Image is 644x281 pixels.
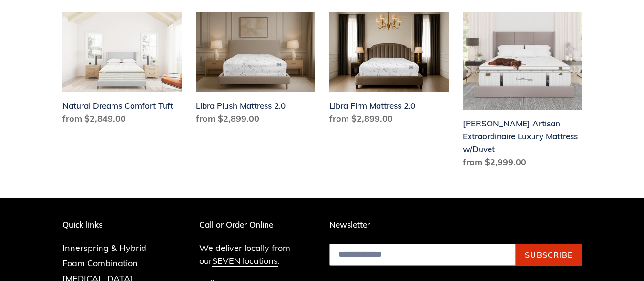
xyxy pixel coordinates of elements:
[62,258,138,269] a: Foam Combination
[199,220,315,229] p: Call or Order Online
[62,242,146,253] a: Innerspring & Hybrid
[196,12,315,129] a: Libra Plush Mattress 2.0
[516,244,582,266] button: Subscribe
[199,241,315,267] p: We deliver locally from our .
[329,244,516,266] input: Email address
[525,250,573,260] span: Subscribe
[329,220,582,229] p: Newsletter
[329,12,449,129] a: Libra Firm Mattress 2.0
[212,255,278,267] a: SEVEN locations
[62,220,161,229] p: Quick links
[62,12,182,129] a: Natural Dreams Comfort Tuft
[463,12,582,172] a: Hemingway Artisan Extraordinaire Luxury Mattress w/Duvet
